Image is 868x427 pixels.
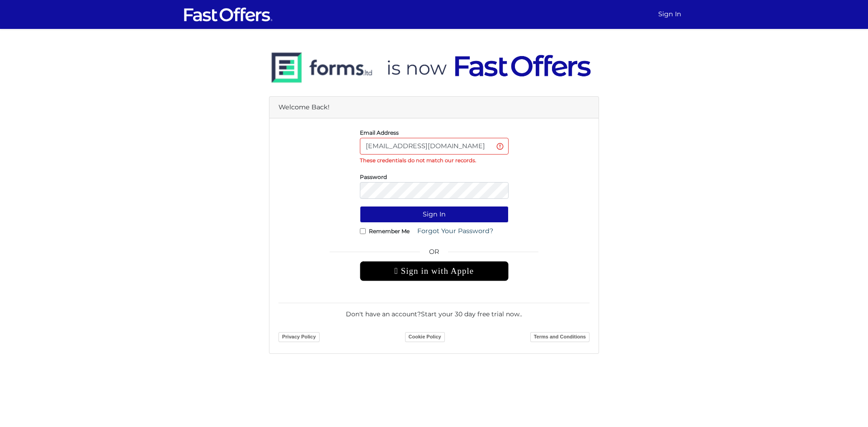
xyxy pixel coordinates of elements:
label: Password [360,176,387,178]
span: OR [360,247,509,261]
a: Forgot Your Password? [411,223,499,239]
a: Sign In [655,5,685,23]
label: Email Address [360,131,399,134]
strong: These credentials do not match our records. [360,157,476,164]
div: Don't have an account? . [278,303,590,319]
label: Remember Me [369,230,410,232]
a: Privacy Policy [278,332,320,342]
a: Cookie Policy [405,332,445,342]
a: Terms and Conditions [530,332,590,342]
div: Welcome Back! [269,97,599,118]
a: Start your 30 day free trial now. [421,310,521,318]
button: Sign In [360,206,509,223]
div: Sign in with Apple [360,261,509,281]
input: E-Mail [360,138,509,155]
